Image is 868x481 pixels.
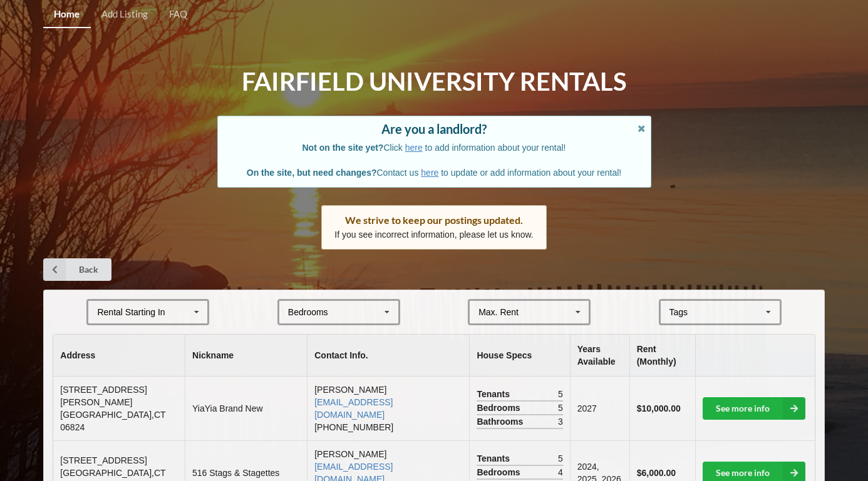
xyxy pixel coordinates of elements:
[314,397,393,420] a: [EMAIL_ADDRESS][DOMAIN_NAME]
[247,168,621,178] span: Contact us to update or add information about your rental!
[421,168,438,178] a: here
[637,468,676,478] b: $6,000.00
[334,214,534,226] div: We strive to keep our postings updated.
[558,466,563,478] span: 4
[43,1,90,28] a: Home
[60,410,165,432] span: [GEOGRAPHIC_DATA] , CT 06824
[405,143,423,153] a: here
[91,1,158,28] a: Add Listing
[43,258,111,281] a: Back
[307,377,469,440] td: [PERSON_NAME] [PHONE_NUMBER]
[477,402,523,414] span: Bedrooms
[477,466,523,478] span: Bedrooms
[570,335,629,377] th: Years Available
[666,305,706,320] div: Tags
[230,123,638,135] div: Are you a landlord?
[288,308,328,316] div: Bedrooms
[478,308,519,316] div: Max. Rent
[60,455,147,465] span: [STREET_ADDRESS]
[629,335,696,377] th: Rent (Monthly)
[302,143,384,153] b: Not on the site yet?
[558,415,563,428] span: 3
[477,388,513,400] span: Tenants
[158,1,198,28] a: FAQ
[60,385,147,407] span: [STREET_ADDRESS][PERSON_NAME]
[302,143,566,153] span: Click to add information about your rental!
[185,377,307,440] td: YiaYia Brand New
[185,335,307,377] th: Nickname
[307,335,469,377] th: Contact Info.
[247,168,377,178] b: On the site, but need changes?
[53,335,185,377] th: Address
[334,228,534,241] p: If you see incorrect information, please let us know.
[477,415,526,428] span: Bathrooms
[469,335,569,377] th: House Specs
[703,397,805,420] a: See more info
[558,452,563,465] span: 5
[637,403,681,413] b: $10,000.00
[558,388,563,400] span: 5
[477,452,513,465] span: Tenants
[570,377,629,440] td: 2027
[242,66,626,98] h1: Fairfield University Rentals
[558,402,563,414] span: 5
[97,308,165,316] div: Rental Starting In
